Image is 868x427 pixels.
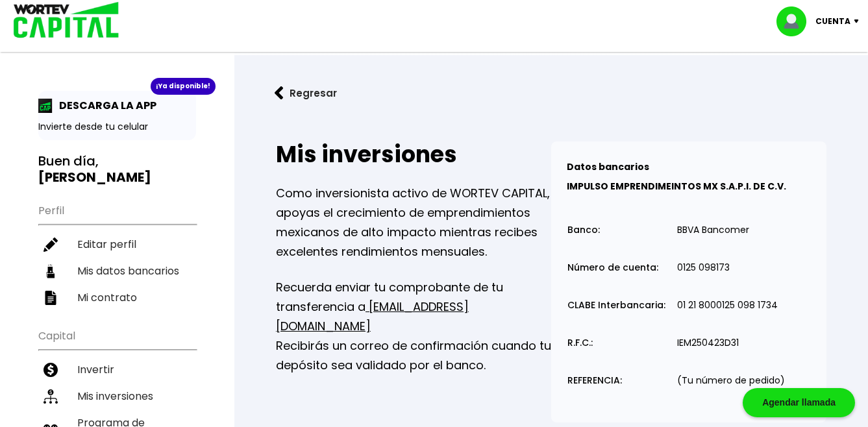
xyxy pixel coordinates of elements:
p: R.F.C.: [567,338,593,348]
img: datos-icon.10cf9172.svg [43,264,58,278]
a: Mi contrato [38,284,196,311]
div: ¡Ya disponible! [151,78,216,95]
p: Cuenta [815,12,850,31]
p: 0125 098173 [677,263,730,273]
a: flecha izquierdaRegresar [255,76,847,110]
img: editar-icon.952d3147.svg [43,238,58,252]
a: Editar perfil [38,231,196,258]
a: Invertir [38,356,196,383]
p: Número de cuenta: [567,263,658,273]
p: CLABE Interbancaria: [567,300,665,310]
b: Datos bancarios [567,160,649,173]
b: [PERSON_NAME] [38,168,151,186]
img: icon-down [850,19,868,23]
img: invertir-icon.b3b967d7.svg [43,363,58,377]
button: Regresar [255,76,356,110]
p: Como inversionista activo de WORTEV CAPITAL, apoyas el crecimiento de emprendimientos mexicanos d... [276,184,551,262]
img: flecha izquierda [275,86,284,100]
p: IEM250423D31 [677,338,739,348]
a: [EMAIL_ADDRESS][DOMAIN_NAME] [276,299,469,334]
p: REFERENCIA: [567,376,622,385]
img: app-icon [38,99,53,113]
a: Mis inversiones [38,383,196,409]
a: Mis datos bancarios [38,258,196,284]
p: Invierte desde tu celular [38,120,196,134]
img: profile-image [776,6,815,36]
p: 01 21 8000125 098 1734 [677,300,778,310]
div: Agendar llamada [743,388,855,417]
p: DESCARGA LA APP [53,97,156,114]
img: inversiones-icon.6695dc30.svg [43,389,58,404]
p: BBVA Bancomer [677,225,749,235]
h2: Mis inversiones [276,141,551,167]
p: (Tu número de pedido) [677,376,785,385]
img: contrato-icon.f2db500c.svg [43,291,58,305]
b: IMPULSO EMPRENDIMEINTOS MX S.A.P.I. DE C.V. [567,180,786,193]
ul: Perfil [38,196,196,311]
h3: Buen día, [38,153,196,186]
p: Recuerda enviar tu comprobante de tu transferencia a Recibirás un correo de confirmación cuando t... [276,278,551,375]
p: Banco: [567,225,600,235]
